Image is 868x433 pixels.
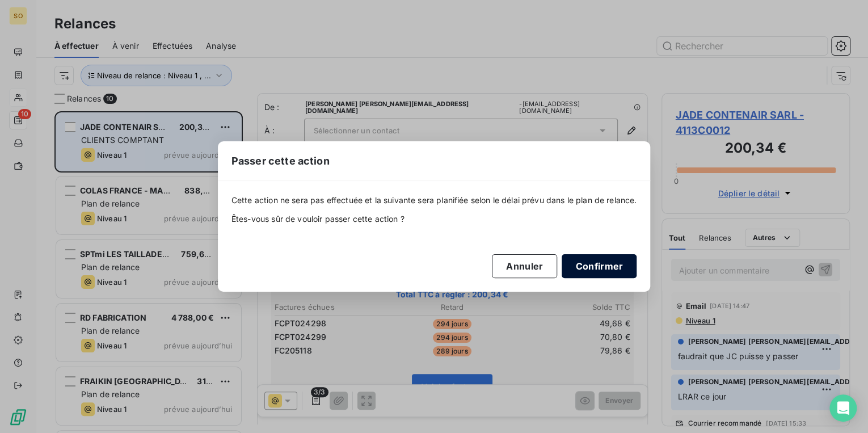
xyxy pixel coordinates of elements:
[562,254,637,278] button: Confirmer
[231,195,637,206] span: Cette action ne sera pas effectuée et la suivante sera planifiée selon le délai prévu dans le pla...
[829,394,857,422] div: Open Intercom Messenger
[231,213,637,225] span: Êtes-vous sûr de vouloir passer cette action ?
[492,254,557,278] button: Annuler
[231,153,330,169] span: Passer cette action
